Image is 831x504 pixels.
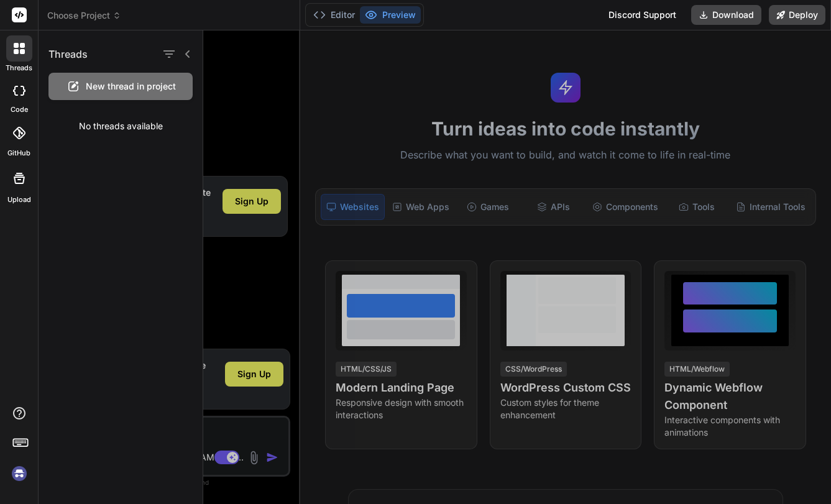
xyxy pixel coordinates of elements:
button: Editor [308,6,360,24]
div: Discord Support [601,5,684,25]
span: New thread in project [86,80,176,93]
label: threads [6,63,32,73]
button: Download [691,5,761,25]
label: Upload [7,195,31,205]
img: signin [9,463,30,484]
label: GitHub [7,148,30,158]
div: No threads available [39,110,203,142]
button: Preview [360,6,421,24]
button: Deploy [769,5,825,25]
span: Choose Project [47,9,121,22]
h1: Threads [48,47,88,62]
label: code [11,104,28,115]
